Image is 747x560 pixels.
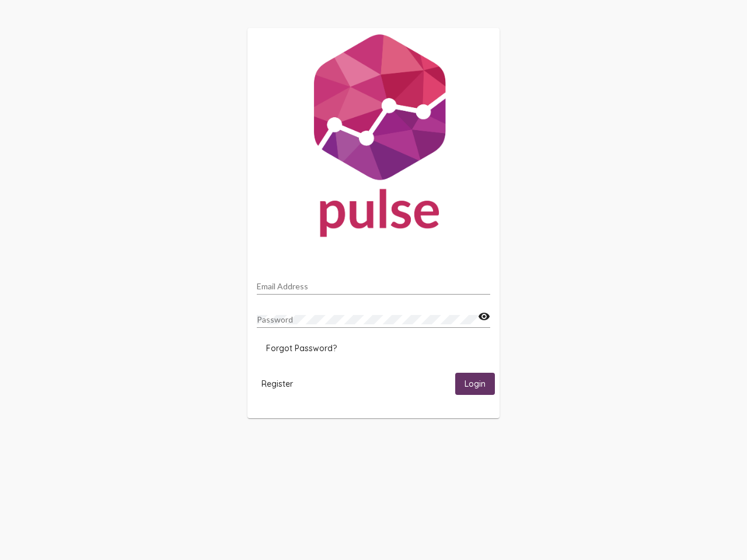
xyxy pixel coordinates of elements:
[247,28,500,249] img: Pulse For Good Logo
[252,373,302,394] button: Register
[465,379,486,390] span: Login
[257,338,346,359] button: Forgot Password?
[266,343,337,353] span: Forgot Password?
[261,379,293,389] span: Register
[455,373,495,394] button: Login
[478,310,490,324] mat-icon: visibility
